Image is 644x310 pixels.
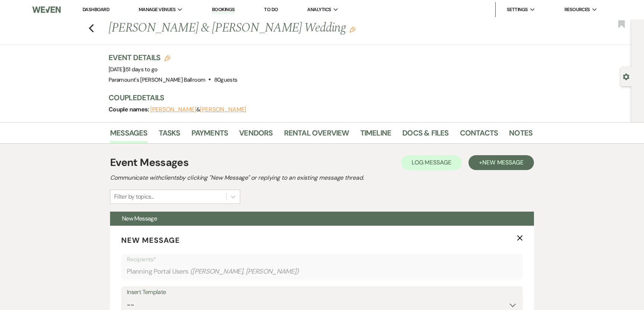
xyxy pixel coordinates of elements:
[109,105,150,113] span: Couple names:
[360,127,392,143] a: Timeline
[564,6,590,13] span: Resources
[126,66,158,73] span: 51 days to go
[482,159,524,166] span: New Message
[127,264,517,279] div: Planning Portal Users
[109,66,157,73] span: [DATE]
[212,6,235,13] a: Bookings
[114,192,154,201] div: Filter by topics...
[121,235,180,245] span: New Message
[139,6,176,13] span: Manage Venues
[509,127,532,143] a: Notes
[412,159,451,166] span: Log Message
[460,127,498,143] a: Contacts
[264,6,278,13] a: To Do
[307,6,331,13] span: Analytics
[200,107,246,112] button: [PERSON_NAME]
[239,127,273,143] a: Vendors
[402,127,448,143] a: Docs & Files
[122,215,157,222] span: New Message
[191,127,228,143] a: Payments
[124,66,157,73] span: |
[350,26,355,33] button: Edit
[401,155,462,170] button: Log Message
[110,173,534,182] h2: Communicate with clients by clicking "New Message" or replying to an existing message thread.
[214,76,238,84] span: 80 guests
[83,6,109,13] a: Dashboard
[127,255,517,264] p: Recipients*
[127,287,517,298] div: Insert Template
[150,106,246,113] span: &
[623,73,629,80] button: Open lead details
[109,52,238,63] h3: Event Details
[110,127,148,143] a: Messages
[190,267,299,277] span: ( [PERSON_NAME], [PERSON_NAME] )
[109,19,442,37] h1: [PERSON_NAME] & [PERSON_NAME] Wedding
[159,127,180,143] a: Tasks
[110,155,189,170] h1: Event Messages
[507,6,528,13] span: Settings
[284,127,349,143] a: Rental Overview
[109,92,525,103] h3: Couple Details
[32,2,61,17] img: Weven Logo
[150,107,196,112] button: [PERSON_NAME]
[468,155,534,170] button: +New Message
[109,76,205,84] span: Paramount's [PERSON_NAME] Ballroom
